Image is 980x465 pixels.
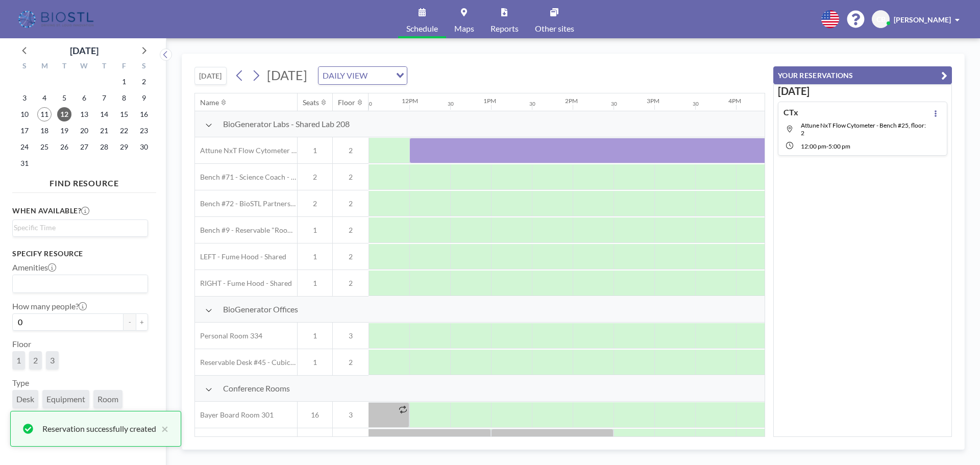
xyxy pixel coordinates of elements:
span: Bench #72 - BioSTL Partnerships & Apprenticeships Bench [195,199,297,208]
input: Search for option [14,277,142,290]
span: 3 [50,355,55,365]
span: Saturday, August 30, 2025 [137,140,151,154]
span: [PERSON_NAME] [894,15,951,24]
span: Bench #9 - Reservable "RoomZilla" Bench [195,226,297,235]
input: Search for option [14,222,142,233]
span: Desk [16,394,34,404]
span: Attune NxT Flow Cytometer - Bench #25 [195,146,297,155]
div: T [94,60,114,74]
span: Monday, August 25, 2025 [37,140,52,154]
span: 3 [333,331,369,340]
label: Amenities [12,262,56,273]
div: 30 [366,101,372,107]
span: Tuesday, August 5, 2025 [57,91,71,105]
div: Floor [338,98,355,107]
span: Thursday, August 7, 2025 [97,91,111,105]
div: W [75,60,94,74]
span: Thursday, August 14, 2025 [97,107,111,121]
span: Friday, August 29, 2025 [117,140,131,154]
span: Tuesday, August 26, 2025 [57,140,71,154]
h3: [DATE] [778,85,947,97]
span: - [826,142,828,150]
div: 3PM [647,97,659,105]
span: Personal Room 334 [195,331,262,340]
label: How many people? [12,301,87,311]
span: Equipment [46,394,85,404]
div: 2PM [565,97,578,105]
span: Saturday, August 16, 2025 [137,107,151,121]
span: Room [97,394,118,404]
div: M [35,60,55,74]
span: 2 [333,226,369,235]
span: Attune NxT Flow Cytometer - Bench #25, floor: 2 [801,121,926,137]
div: 30 [693,101,699,107]
h4: FIND RESOURCE [12,174,156,188]
span: 2 [333,199,369,208]
span: 2 [333,173,369,182]
span: 1 [298,331,332,340]
span: 16 [298,410,332,420]
div: Name [200,98,219,107]
span: 1 [298,252,332,261]
span: BioGenerator Offices [223,304,298,314]
span: Sunday, August 31, 2025 [17,156,32,170]
span: Wednesday, August 6, 2025 [77,91,91,105]
span: Monday, August 4, 2025 [37,91,52,105]
span: Tuesday, August 12, 2025 [57,107,71,121]
span: 1 [298,146,332,155]
span: Friday, August 15, 2025 [117,107,131,121]
span: [DATE] [267,67,307,83]
div: 30 [448,101,454,107]
span: Wednesday, August 20, 2025 [77,124,91,138]
button: YOUR RESERVATIONS [773,66,952,84]
span: Saturday, August 2, 2025 [137,75,151,89]
span: Friday, August 22, 2025 [117,124,131,138]
span: Sunday, August 24, 2025 [17,140,32,154]
div: Search for option [13,220,148,235]
span: Friday, August 8, 2025 [117,91,131,105]
div: 4PM [728,97,741,105]
span: Conference Rooms [223,383,290,394]
span: 1 [16,355,21,365]
div: 30 [529,101,535,107]
span: LEFT - Fume Hood - Shared [195,252,286,261]
div: [DATE] [70,43,99,58]
span: 2 [333,146,369,155]
div: S [15,60,35,74]
span: 1 [298,226,332,235]
span: Saturday, August 9, 2025 [137,91,151,105]
span: 3 [333,410,369,420]
span: Monday, August 18, 2025 [37,124,52,138]
span: BioGenerator Labs - Shared Lab 208 [223,119,350,129]
span: Thursday, August 28, 2025 [97,140,111,154]
h4: CTx [783,107,798,117]
span: 1 [298,358,332,367]
span: Other sites [535,25,574,33]
button: [DATE] [194,67,227,85]
span: Reports [491,25,519,33]
span: Friday, August 1, 2025 [117,75,131,89]
div: Seats [303,98,319,107]
div: F [114,60,134,74]
span: 2 [33,355,38,365]
span: Wednesday, August 27, 2025 [77,140,91,154]
span: Tuesday, August 19, 2025 [57,124,71,138]
span: Monday, August 11, 2025 [37,107,52,121]
button: - [124,313,136,331]
span: 1 [298,279,332,288]
input: Search for option [371,69,390,82]
span: Thursday, August 21, 2025 [97,124,111,138]
div: Search for option [13,275,148,292]
img: organization-logo [16,9,97,30]
span: DAILY VIEW [321,69,370,82]
span: Maps [454,25,474,33]
span: 2 [333,279,369,288]
div: T [55,60,75,74]
span: 2 [298,173,332,182]
div: S [134,60,154,74]
h3: Specify resource [12,249,148,258]
span: 2 [333,358,369,367]
span: Bench #71 - Science Coach - BioSTL Bench [195,173,297,182]
div: Reservation successfully created [42,423,156,435]
span: 5:00 PM [828,142,850,150]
